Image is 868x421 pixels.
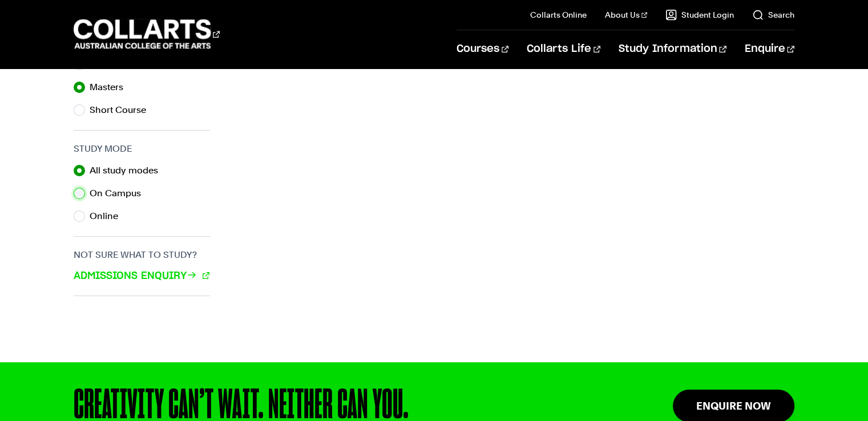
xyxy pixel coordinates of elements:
[605,9,647,21] a: About Us
[745,30,794,68] a: Enquire
[74,18,220,50] div: Go to homepage
[90,102,155,118] label: Short Course
[90,79,132,95] label: Masters
[90,185,150,201] label: On Campus
[90,208,127,224] label: Online
[90,163,167,179] label: All study modes
[74,269,209,284] a: Admissions Enquiry
[665,9,734,21] a: Student Login
[74,248,210,262] h3: Not sure what to study?
[752,9,794,21] a: Search
[527,30,600,68] a: Collarts Life
[530,9,587,21] a: Collarts Online
[457,30,508,68] a: Courses
[619,30,726,68] a: Study Information
[74,142,210,156] h3: Study Mode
